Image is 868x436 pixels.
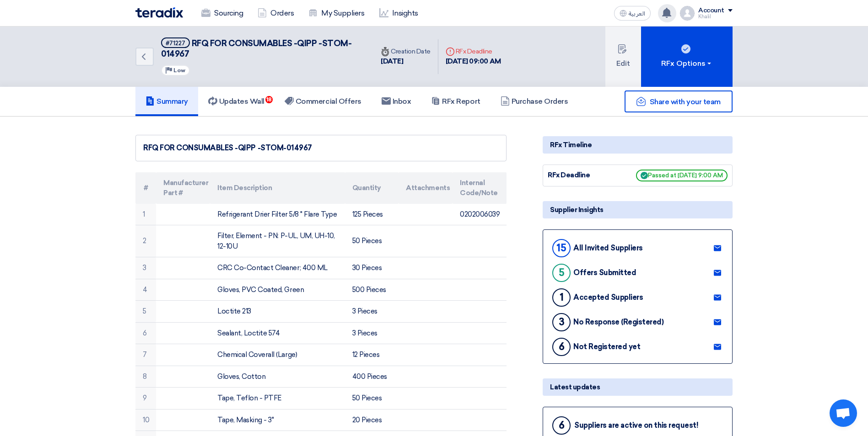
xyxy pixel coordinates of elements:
td: Chemical Coverall (Large) [210,344,345,366]
div: 15 [552,239,571,257]
td: CRC Co-Contact Cleaner; 400 ML [210,257,345,279]
h5: Inbox [382,97,411,106]
div: Not Registered yet [573,342,640,351]
img: profile_test.png [680,6,695,21]
th: Manufacturer Part # [156,172,210,204]
td: Filter, Element - PN: P-UL, UM, UH-10, 12-10U [210,225,345,257]
h5: RFQ FOR CONSUMABLES -QIPP -STOM-014967 [161,37,362,60]
span: Share with your team [650,97,721,106]
button: العربية [614,6,651,21]
div: Khalil [698,14,733,19]
td: 50 Pieces [345,225,399,257]
th: Item Description [210,172,345,204]
div: RFQ FOR CONSUMABLES -QIPP -STOM-014967 [143,143,499,154]
span: RFQ FOR CONSUMABLES -QIPP -STOM-014967 [161,38,351,59]
td: 50 Pieces [345,388,399,409]
td: 7 [135,344,156,366]
a: Sourcing [194,3,250,23]
span: العربية [629,11,645,17]
a: Commercial Offers [275,87,372,116]
div: Account [698,7,724,15]
div: #71227 [166,40,185,46]
div: 5 [552,264,571,282]
td: 6 [135,322,156,344]
div: 3 [552,313,571,331]
div: All Invited Suppliers [573,244,643,252]
td: Sealant, Loctite 574 [210,322,345,344]
h5: Updates Wall [208,97,264,106]
div: RFx Options [661,58,713,69]
a: Summary [135,87,198,116]
div: Latest updates [543,378,733,396]
th: # [135,172,156,204]
div: RFx Deadline [446,47,501,56]
div: 1 [552,288,571,307]
a: Inbox [372,87,421,116]
td: 9 [135,388,156,409]
th: Attachments [399,172,453,204]
div: Accepted Suppliers [573,293,643,302]
a: My Suppliers [301,3,372,23]
div: 6 [552,416,571,435]
div: Open chat [830,399,857,427]
td: 4 [135,279,156,301]
th: Quantity [345,172,399,204]
td: 125 Pieces [345,204,399,225]
a: Purchase Orders [491,87,578,116]
td: Tape, Teflon - PTFE [210,388,345,409]
td: 5 [135,301,156,323]
h5: Commercial Offers [285,97,361,106]
td: Loctite 213 [210,301,345,323]
td: Tape, Masking - 3'' [210,409,345,431]
td: Gloves, PVC Coated, Green [210,279,345,301]
td: 1 [135,204,156,225]
td: 30 Pieces [345,257,399,279]
div: No Response (Registered) [573,318,663,326]
span: Low [173,67,185,74]
td: Gloves, Cotton [210,366,345,388]
img: Teradix logo [135,7,183,18]
button: Edit [605,27,641,87]
td: 3 [135,257,156,279]
h5: Purchase Orders [501,97,568,106]
div: [DATE] 09:00 AM [446,56,501,67]
a: RFx Report [421,87,490,116]
td: 500 Pieces [345,279,399,301]
td: 2 [135,225,156,257]
div: Offers Submitted [573,268,636,277]
a: Insights [372,3,426,23]
td: 3 Pieces [345,301,399,323]
button: RFx Options [641,27,733,87]
td: 20 Pieces [345,409,399,431]
td: 12 Pieces [345,344,399,366]
div: Creation Date [381,47,431,56]
a: Orders [250,3,301,23]
div: 6 [552,338,571,356]
div: RFx Deadline [548,170,616,181]
a: Updates Wall18 [198,87,275,116]
td: 3 Pieces [345,322,399,344]
h5: RFx Report [431,97,480,106]
h5: Summary [146,97,188,106]
td: 0202006039 [453,204,507,225]
td: 8 [135,366,156,388]
td: 400 Pieces [345,366,399,388]
div: Suppliers are active on this request! [574,421,698,430]
div: RFx Timeline [543,136,733,154]
td: Refrigerant Drier Filter 5/8 " Flare Type [210,204,345,225]
th: Internal Code/Note [453,172,507,204]
span: Passed at [DATE] 9:00 AM [636,170,728,181]
td: 10 [135,409,156,431]
div: Supplier Insights [543,201,733,218]
span: 18 [265,96,273,103]
div: [DATE] [381,56,431,67]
